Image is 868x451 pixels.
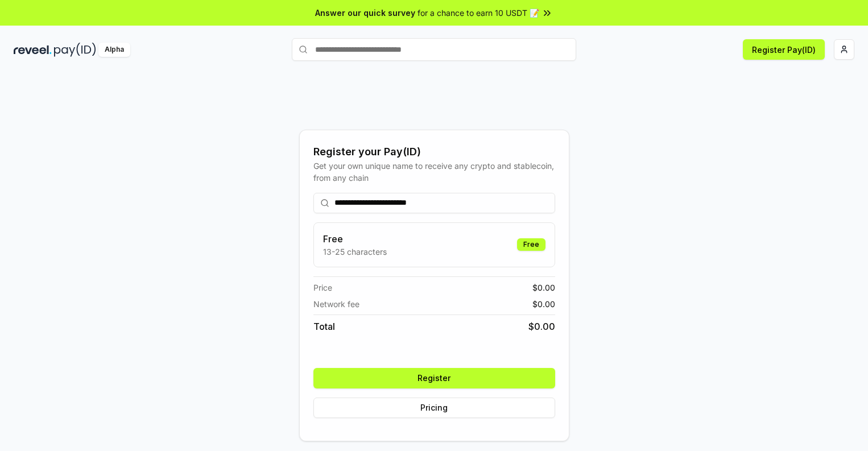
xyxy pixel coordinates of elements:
[528,320,555,333] span: $ 0.00
[313,320,335,333] span: Total
[743,39,825,60] button: Register Pay(ID)
[315,7,415,19] span: Answer our quick survey
[313,368,555,388] button: Register
[98,43,130,57] div: Alpha
[517,238,545,251] div: Free
[532,298,555,310] span: $ 0.00
[54,43,96,57] img: pay_id
[532,282,555,293] span: $ 0.00
[323,246,387,258] p: 13-25 characters
[14,43,52,57] img: reveel_dark
[313,282,332,293] span: Price
[313,160,555,184] div: Get your own unique name to receive any crypto and stablecoin, from any chain
[313,398,555,418] button: Pricing
[313,298,359,310] span: Network fee
[418,7,539,19] span: for a chance to earn 10 USDT 📝
[323,232,387,246] h3: Free
[313,144,555,160] div: Register your Pay(ID)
